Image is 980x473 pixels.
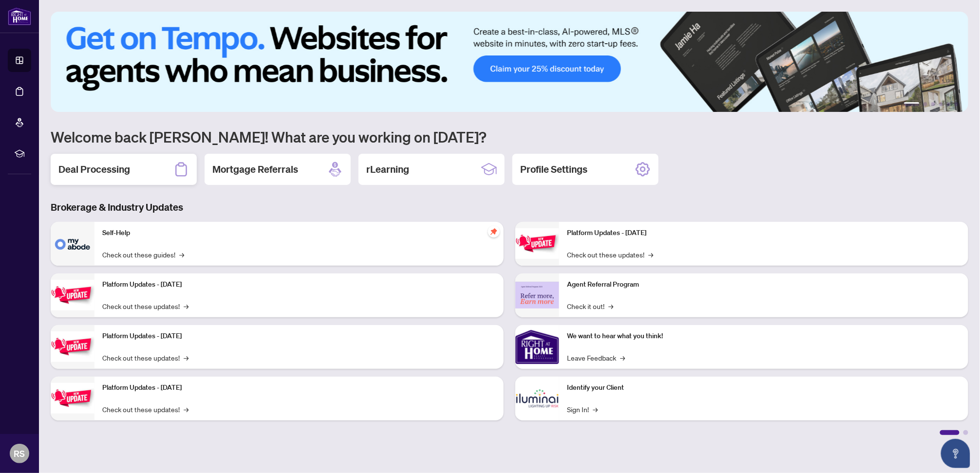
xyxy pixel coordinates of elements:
[515,377,559,420] img: Identify your Client
[102,331,496,342] p: Platform Updates - [DATE]
[955,102,959,106] button: 6
[51,127,968,146] h1: Welcome back [PERSON_NAME]! What are you working on [DATE]?
[904,102,920,106] button: 1
[102,382,496,393] p: Platform Updates - [DATE]
[567,228,961,238] p: Platform Updates - [DATE]
[648,249,653,260] span: →
[179,249,184,260] span: →
[593,404,598,415] span: →
[941,439,970,468] button: Open asap
[102,249,184,260] a: Check out these guides!→
[520,163,587,176] h2: Profile Settings
[212,163,298,176] h2: Mortgage Referrals
[8,7,31,25] img: logo
[51,280,94,310] img: Platform Updates - September 16, 2025
[51,383,94,414] img: Platform Updates - July 8, 2025
[567,352,625,363] a: Leave Feedback→
[567,331,961,342] p: We want to hear what you think!
[51,222,94,266] img: Self-Help
[923,102,927,106] button: 2
[102,301,188,311] a: Check out these updates!→
[14,447,25,460] span: RS
[58,163,130,176] h2: Deal Processing
[102,404,188,415] a: Check out these updates!→
[515,282,559,309] img: Agent Referral Program
[931,102,935,106] button: 3
[620,352,625,363] span: →
[366,163,409,176] h2: rLearning
[184,352,188,363] span: →
[515,325,559,369] img: We want to hear what you think!
[184,404,188,415] span: →
[51,331,94,362] img: Platform Updates - July 21, 2025
[567,404,598,415] a: Sign In!→
[939,102,943,106] button: 4
[567,382,961,393] p: Identify your Client
[515,228,559,259] img: Platform Updates - June 23, 2025
[567,301,613,311] a: Check it out!→
[947,102,951,106] button: 5
[567,279,961,290] p: Agent Referral Program
[51,200,968,214] h3: Brokerage & Industry Updates
[567,249,653,260] a: Check out these updates!→
[51,12,969,112] img: Slide 0
[608,301,613,311] span: →
[102,228,496,238] p: Self-Help
[102,279,496,290] p: Platform Updates - [DATE]
[184,301,188,311] span: →
[102,352,188,363] a: Check out these updates!→
[488,226,500,237] span: pushpin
